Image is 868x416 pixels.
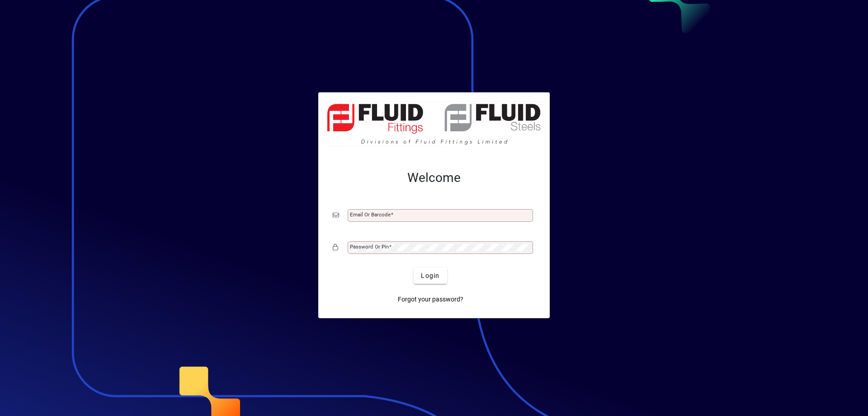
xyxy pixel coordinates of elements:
span: Forgot your password? [398,295,463,304]
a: Forgot your password? [394,291,467,307]
span: Login [421,271,439,281]
h2: Welcome [333,170,535,186]
mat-label: Password or Pin [350,244,389,250]
button: Login [414,268,447,284]
mat-label: Email or Barcode [350,211,391,218]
